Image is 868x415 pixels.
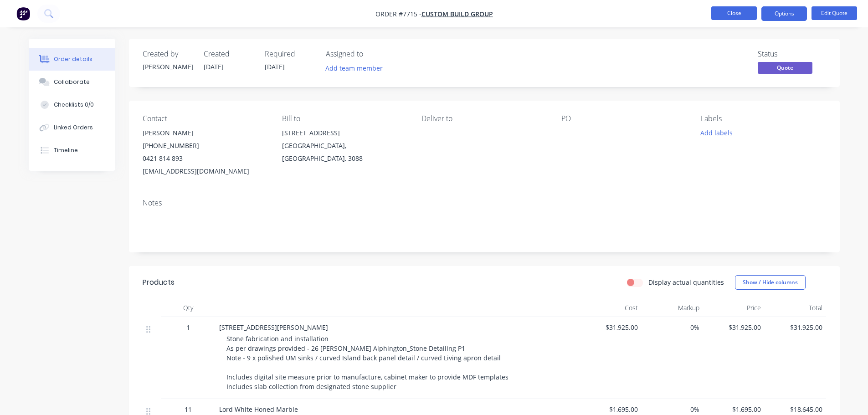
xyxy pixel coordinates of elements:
[812,6,857,20] button: Edit Quote
[54,55,92,63] div: Order details
[54,123,93,132] div: Linked Orders
[54,101,94,109] div: Checklists 0/0
[768,323,822,332] span: $31,925.00
[326,50,417,58] div: Assigned to
[204,62,224,71] span: [DATE]
[642,299,703,317] div: Markup
[29,116,115,139] button: Linked Orders
[421,114,546,123] div: Deliver to
[561,114,686,123] div: PO
[758,50,826,58] div: Status
[735,275,806,290] button: Show / Hide columns
[29,48,115,71] button: Order details
[765,299,826,317] div: Total
[645,323,699,332] span: 0%
[54,78,90,86] div: Collaborate
[761,6,807,21] button: Options
[375,10,421,18] span: Order #7715 -
[580,299,642,317] div: Cost
[29,139,115,162] button: Timeline
[696,127,738,139] button: Add labels
[758,62,812,76] button: Quote
[282,114,407,123] div: Bill to
[711,6,757,20] button: Close
[584,405,638,414] span: $1,695.00
[29,71,115,93] button: Collaborate
[161,299,216,317] div: Qty
[219,323,328,332] span: [STREET_ADDRESS][PERSON_NAME]
[143,165,267,178] div: [EMAIL_ADDRESS][DOMAIN_NAME]
[282,127,407,165] div: [STREET_ADDRESS][GEOGRAPHIC_DATA], [GEOGRAPHIC_DATA], 3088
[282,127,407,139] div: [STREET_ADDRESS]
[758,62,812,73] span: Quote
[707,405,761,414] span: $1,695.00
[54,146,78,154] div: Timeline
[707,323,761,332] span: $31,925.00
[143,139,267,152] div: [PHONE_NUMBER]
[143,127,267,178] div: [PERSON_NAME][PHONE_NUMBER]0421 814 893[EMAIL_ADDRESS][DOMAIN_NAME]
[326,62,388,74] button: Add team member
[265,62,285,71] span: [DATE]
[16,7,30,20] img: Factory
[143,277,175,288] div: Products
[204,50,254,58] div: Created
[648,277,724,287] label: Display actual quantities
[226,334,508,391] span: Stone fabrication and installation As per drawings provided - 26 [PERSON_NAME] Alphington_Stone D...
[703,299,765,317] div: Price
[143,152,267,165] div: 0421 814 893
[265,50,315,58] div: Required
[701,114,826,123] div: Labels
[584,323,638,332] span: $31,925.00
[143,62,193,72] div: [PERSON_NAME]
[143,127,267,139] div: [PERSON_NAME]
[29,93,115,116] button: Checklists 0/0
[320,62,387,74] button: Add team member
[143,50,193,58] div: Created by
[768,405,822,414] span: $18,645.00
[219,405,298,414] span: Lord White Honed Marble
[143,199,826,207] div: Notes
[185,405,192,414] span: 11
[143,114,267,123] div: Contact
[186,323,190,332] span: 1
[421,10,493,18] a: Custom Build Group
[282,139,407,165] div: [GEOGRAPHIC_DATA], [GEOGRAPHIC_DATA], 3088
[645,405,699,414] span: 0%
